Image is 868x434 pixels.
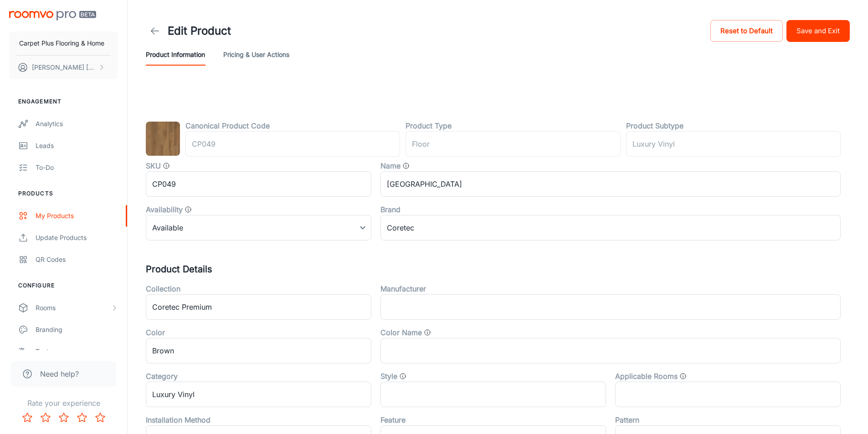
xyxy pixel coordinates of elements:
[36,119,118,129] div: Analytics
[679,373,687,380] svg: The type of rooms this product can be applied to
[7,398,120,408] p: Rate your experience
[786,20,850,42] button: Save and Exit
[36,163,118,173] div: To-do
[402,162,410,169] svg: Product name
[36,325,118,335] div: Branding
[380,283,426,294] label: Manufacturer
[163,162,170,169] svg: SKU for the product
[168,23,231,39] h1: Edit Product
[146,283,180,294] label: Collection
[55,408,73,427] button: Rate 3 star
[146,215,371,240] div: Available
[710,20,783,42] button: Reset to Default
[146,371,178,382] label: Category
[380,371,397,382] label: Style
[185,120,270,131] label: Canonical Product Code
[36,141,118,151] div: Leads
[146,44,205,66] button: Product Information
[36,303,111,313] div: Rooms
[9,56,118,79] button: [PERSON_NAME] [PERSON_NAME]
[36,211,118,221] div: My Products
[146,160,161,171] label: SKU
[146,414,211,425] label: Installation Method
[9,31,118,55] button: Carpet Plus Flooring & Home
[626,120,683,131] label: Product Subtype
[36,408,55,427] button: Rate 2 star
[146,262,850,276] h5: Product Details
[19,38,104,48] p: Carpet Plus Flooring & Home
[185,206,192,213] svg: Value that determines whether the product is available, discontinued, or out of stock
[146,204,183,215] label: Availability
[36,347,118,357] div: Texts
[399,373,406,380] svg: Product style, such as "Traditional" or "Minimalist"
[91,408,109,427] button: Rate 5 star
[615,414,639,425] label: Pattern
[380,414,406,425] label: Feature
[36,255,118,265] div: QR Codes
[424,329,431,336] svg: General color categories. i.e Cloud, Eclipse, Gallery Opening
[380,204,401,215] label: Brand
[36,233,118,243] div: Update Products
[9,11,96,20] img: Roomvo PRO Beta
[380,327,422,338] label: Color Name
[406,120,452,131] label: Product Type
[615,371,678,382] label: Applicable Rooms
[40,368,79,379] span: Need help?
[73,408,91,427] button: Rate 4 star
[223,44,289,66] button: Pricing & User Actions
[32,62,96,72] p: [PERSON_NAME] [PERSON_NAME]
[380,160,401,171] label: Name
[146,122,180,156] img: Spring Creek
[18,408,36,427] button: Rate 1 star
[146,327,165,338] label: Color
